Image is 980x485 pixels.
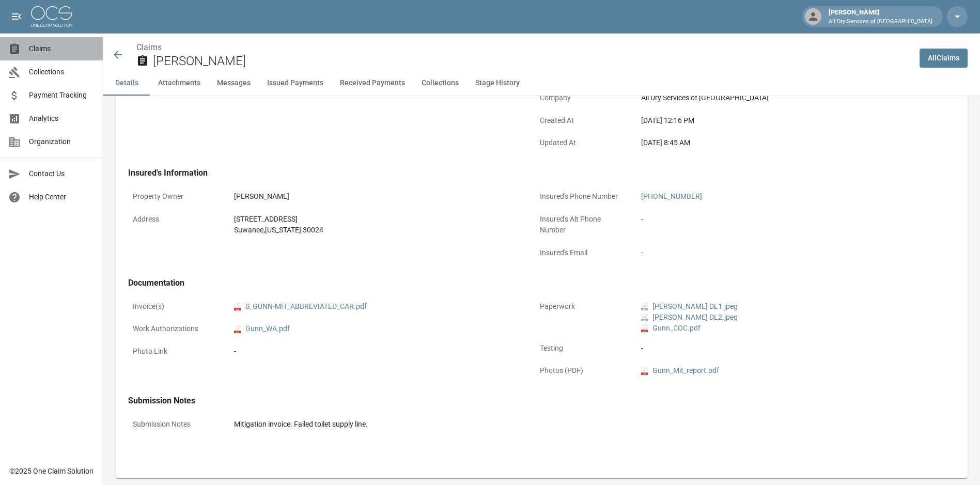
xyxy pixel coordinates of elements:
[31,6,72,27] img: ocs-logo-white-transparent.png
[128,414,221,434] p: Submission Notes
[103,71,150,96] button: Details
[641,323,701,334] a: pdfGunn_COC.pdf
[9,466,94,476] div: © 2025 One Claim Solution
[136,41,911,54] nav: breadcrumb
[641,301,738,312] a: jpeg[PERSON_NAME] DL1.jpeg
[128,278,930,288] h4: Documentation
[535,186,628,207] p: Insured's Phone Number
[641,192,702,200] a: [PHONE_NUMBER]
[535,88,628,108] p: Company
[234,346,518,357] div: -
[29,67,95,77] span: Collections
[29,113,95,124] span: Analytics
[332,71,413,96] button: Received Payments
[641,343,925,354] div: -
[136,42,162,52] a: Claims
[29,136,95,147] span: Organization
[259,71,332,96] button: Issued Payments
[128,168,930,178] h4: Insured's Information
[641,92,925,103] div: All Dry Services of [GEOGRAPHIC_DATA]
[29,90,95,101] span: Payment Tracking
[128,396,930,406] h4: Submission Notes
[29,192,95,202] span: Help Center
[467,71,528,96] button: Stage History
[535,243,628,263] p: Insured's Email
[128,209,221,229] p: Address
[234,191,518,202] div: [PERSON_NAME]
[829,18,932,26] p: All Dry Services of [GEOGRAPHIC_DATA]
[234,301,367,312] a: pdfS_GUNN-MIT_ABBREVIATED_CAR.pdf
[641,247,925,258] div: -
[128,186,221,207] p: Property Owner
[209,71,259,96] button: Messages
[641,137,925,148] div: [DATE] 8:45 AM
[535,296,628,317] p: Paperwork
[128,341,221,362] p: Photo Link
[234,225,518,236] div: Suwanee , [US_STATE] 30024
[641,115,925,126] div: [DATE] 12:16 PM
[128,319,221,339] p: Work Authorizations
[6,6,27,27] button: open drawer
[128,296,221,317] p: Invoice(s)
[234,419,925,430] div: Mitigation invoice. Failed toilet supply line.
[234,214,518,225] div: [STREET_ADDRESS]
[150,71,209,96] button: Attachments
[103,71,980,96] div: anchor tabs
[234,323,290,334] a: pdfGunn_WA.pdf
[535,361,628,381] p: Photos (PDF)
[825,7,937,26] div: [PERSON_NAME]
[535,133,628,153] p: Updated At
[29,43,95,54] span: Claims
[535,209,628,240] p: Insured's Alt Phone Number
[535,111,628,131] p: Created At
[29,168,95,179] span: Contact Us
[641,365,719,376] a: pdfGunn_Mit_report.pdf
[413,71,467,96] button: Collections
[641,214,925,225] div: -
[153,54,911,69] h2: [PERSON_NAME]
[641,312,738,323] a: jpeg[PERSON_NAME] DL2.jpeg
[535,338,628,358] p: Testing
[920,49,968,68] a: AllClaims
